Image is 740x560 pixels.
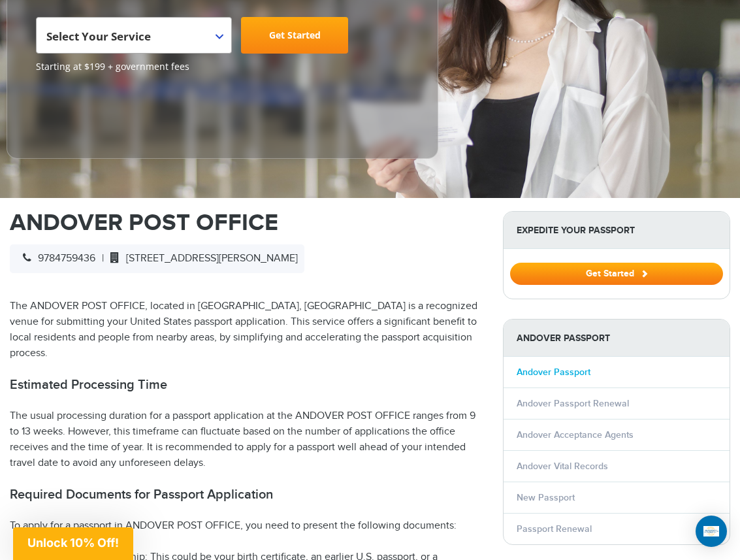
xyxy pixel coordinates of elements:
[46,29,151,44] span: Select Your Service
[13,527,133,560] div: Unlock 10% Off!
[10,299,483,361] p: The ANDOVER POST OFFICE, located in [GEOGRAPHIC_DATA], [GEOGRAPHIC_DATA] is a recognized venue fo...
[46,22,218,59] span: Select Your Service
[16,252,95,265] span: 9784759436
[517,492,575,503] a: New Passport
[517,398,629,409] a: Andover Passport Renewal
[696,516,727,547] div: Open Intercom Messenger
[10,244,304,273] div: |
[241,17,348,54] a: Get Started
[517,429,634,440] a: Andover Acceptance Agents
[36,80,134,145] iframe: Customer reviews powered by Trustpilot
[36,17,232,54] span: Select Your Service
[504,212,730,249] strong: Expedite Your Passport
[517,461,608,472] a: Andover Vital Records
[10,211,483,235] h1: ANDOVER POST OFFICE
[510,263,723,285] button: Get Started
[10,518,483,534] p: To apply for a passport in ANDOVER POST OFFICE, you need to present the following documents:
[504,320,730,357] strong: Andover Passport
[10,487,483,502] h2: Required Documents for Passport Application
[36,60,409,73] span: Starting at $199 + government fees
[517,523,592,535] a: Passport Renewal
[10,408,483,471] p: The usual processing duration for a passport application at the ANDOVER POST OFFICE ranges from 9...
[104,252,298,265] span: [STREET_ADDRESS][PERSON_NAME]
[10,377,483,393] h2: Estimated Processing Time
[27,536,119,550] span: Unlock 10% Off!
[517,367,590,378] a: Andover Passport
[510,268,723,278] a: Get Started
